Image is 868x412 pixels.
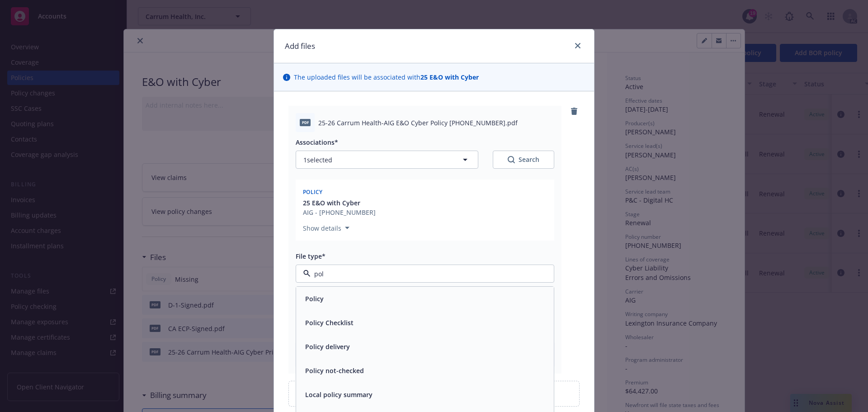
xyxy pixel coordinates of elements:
button: Policy [305,294,324,303]
input: Filter by keyword [311,269,536,279]
button: Policy Checklist [305,318,354,327]
button: Policy not-checked [305,366,364,375]
button: Policy delivery [305,342,350,351]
